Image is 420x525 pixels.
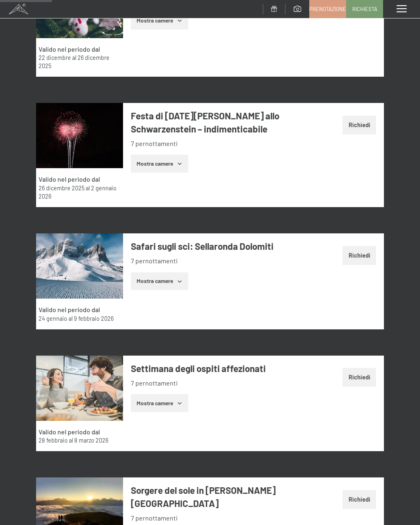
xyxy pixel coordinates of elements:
[39,54,120,70] div: al
[131,272,188,290] button: Mostra camere
[131,139,306,148] li: 7 pernottamenti
[131,110,306,135] h3: Festa di [DATE][PERSON_NAME] allo Schwarzenstein – indimenticabile
[39,45,100,53] strong: Valido nel periodo dal
[39,436,120,445] div: al
[309,5,346,13] span: Prenotazione
[352,5,377,13] span: Richiesta
[131,155,188,173] button: Mostra camere
[74,437,108,444] time: 08/03/2026
[39,185,116,200] time: 02/01/2026
[310,0,346,18] a: Prenotazione
[131,514,306,523] li: 7 pernottamenti
[347,0,383,18] a: Richiesta
[131,362,306,375] h3: Settimana degli ospiti affezionati
[39,437,68,444] time: 28/02/2026
[36,103,123,168] img: mss_renderimg.php
[39,315,120,323] div: al
[39,175,100,183] strong: Valido nel periodo dal
[36,356,123,421] img: mss_renderimg.php
[74,315,114,322] time: 09/02/2026
[39,306,100,313] strong: Valido nel periodo dal
[131,240,306,253] h3: Safari sugli sci: Sellaronda Dolomiti
[39,54,71,61] time: 22/12/2025
[131,256,306,265] li: 7 pernottamenti
[342,246,376,265] button: Richiedi
[131,379,306,388] li: 7 pernottamenti
[39,185,84,192] time: 26/12/2025
[36,233,123,299] img: mss_renderimg.php
[39,315,67,322] time: 24/01/2026
[131,394,188,412] button: Mostra camere
[39,428,100,436] strong: Valido nel periodo dal
[342,368,376,387] button: Richiedi
[39,184,120,201] div: al
[342,490,376,509] button: Richiedi
[131,11,188,30] button: Mostra camere
[342,116,376,135] button: Richiedi
[131,484,306,510] h3: Sorgere del sole in [PERSON_NAME][GEOGRAPHIC_DATA]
